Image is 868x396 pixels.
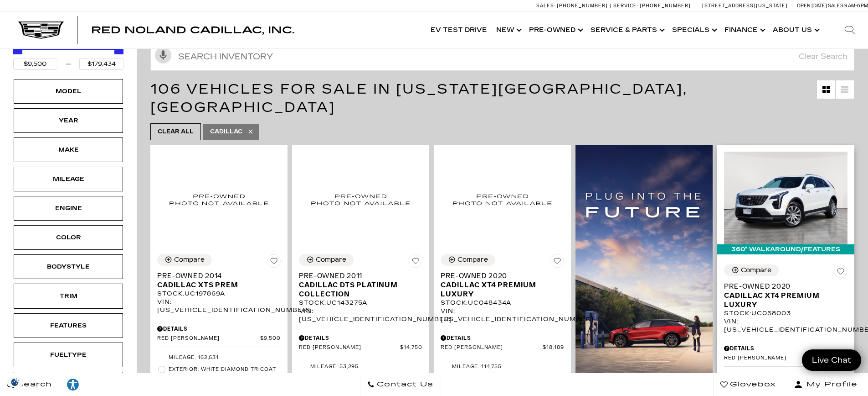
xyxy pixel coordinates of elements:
div: Bodystyle [46,262,91,272]
div: Minimum Price [13,45,22,54]
a: Glovebox [713,373,783,396]
svg: Click to toggle on voice search [155,47,171,63]
span: [PHONE_NUMBER] [557,3,608,9]
a: Red [PERSON_NAME] $18,189 [441,344,564,351]
span: Exterior: White Diamond Tricoat [169,365,281,374]
li: Mileage: 53,295 [299,361,422,373]
span: Cadillac XTS PREM [157,280,274,290]
a: Service: [PHONE_NUMBER] [610,3,693,8]
input: Maximum [79,58,123,70]
button: Compare Vehicle [724,264,779,276]
span: Red Noland Cadillac, Inc. [91,25,294,36]
div: Year [46,116,91,126]
div: Features [46,321,91,331]
div: MakeMake [14,137,123,162]
div: FeaturesFeatures [14,313,123,338]
a: New [492,12,524,48]
input: Search Inventory [150,42,854,71]
a: Pre-Owned 2014Cadillac XTS PREM [157,271,281,290]
span: Sales: [828,3,844,9]
div: Pricing Details - Pre-Owned 2020 Cadillac XT4 Premium Luxury [724,344,847,353]
span: Clear All [158,126,194,137]
a: Explore your accessibility options [59,373,87,396]
div: EngineEngine [14,196,123,221]
button: Save Vehicle [834,264,847,282]
span: Cadillac DTS Platinum Collection [299,280,416,299]
div: MileageMileage [14,167,123,191]
button: Save Vehicle [267,254,281,271]
a: Service & Parts [586,12,668,48]
div: VIN: [US_VEHICLE_IDENTIFICATION_NUMBER] [299,307,422,323]
a: Contact Us [360,373,441,396]
span: Red [PERSON_NAME] [724,355,823,362]
span: Cadillac [210,126,242,137]
span: [PHONE_NUMBER] [640,3,691,9]
span: Glovebox [728,378,776,391]
span: $18,189 [543,344,564,351]
input: Minimum [13,58,57,70]
span: 9 AM-6 PM [844,3,868,9]
span: My Profile [803,378,858,391]
div: Compare [741,266,771,275]
a: Red [PERSON_NAME] $27,000 [724,355,847,362]
a: Sales: [PHONE_NUMBER] [536,3,610,8]
span: Open [DATE] [797,3,827,9]
span: Pre-Owned 2011 [299,271,416,280]
a: EV Test Drive [426,12,492,48]
a: Red Noland Cadillac, Inc. [91,26,294,35]
span: $14,750 [400,344,422,351]
div: Make [46,145,91,155]
button: Open user profile menu [783,373,868,396]
div: Pricing Details - Pre-Owned 2020 Cadillac XT4 Premium Luxury [441,334,564,342]
div: 360° WalkAround/Features [717,244,854,254]
img: 2014 Cadillac XTS PREM [157,152,281,247]
a: Pre-Owned [524,12,586,48]
div: Pricing Details - Pre-Owned 2011 Cadillac DTS Platinum Collection [299,334,422,342]
div: Search [832,12,868,48]
span: Cadillac XT4 Premium Luxury [441,280,557,299]
div: Trim [46,291,91,301]
div: Compare [457,256,488,264]
a: Red [PERSON_NAME] $14,750 [299,344,422,351]
section: Click to Open Cookie Consent Modal [5,377,26,387]
div: Stock : UC048434A [441,299,564,307]
div: Engine [46,203,91,213]
button: Compare Vehicle [299,254,354,266]
span: Service: [613,3,638,9]
div: Mileage [46,174,91,184]
a: Live Chat [802,349,861,371]
button: Save Vehicle [409,254,422,271]
div: YearYear [14,108,123,133]
div: Model [46,86,91,96]
a: Pre-Owned 2020Cadillac XT4 Premium Luxury [724,282,847,309]
span: 106 Vehicles for Sale in [US_STATE][GEOGRAPHIC_DATA], [GEOGRAPHIC_DATA] [150,81,688,116]
div: VIN: [US_VEHICLE_IDENTIFICATION_NUMBER] [724,317,847,334]
div: Stock : UC197869A [157,290,281,298]
button: Save Vehicle [550,254,564,271]
div: Price [13,42,123,70]
div: Fueltype [46,350,91,360]
a: Pre-Owned 2020Cadillac XT4 Premium Luxury [441,271,564,299]
div: Color [46,232,91,243]
span: Pre-Owned 2020 [724,282,841,291]
div: TrimTrim [14,284,123,308]
span: $9,500 [260,335,281,342]
img: Opt-Out Icon [5,377,26,387]
div: ColorColor [14,225,123,250]
img: 2011 Cadillac DTS Platinum Collection [299,152,422,247]
div: ModelModel [14,79,123,104]
div: Compare [316,256,346,264]
span: Pre-Owned 2014 [157,271,274,280]
img: Cadillac Dark Logo with Cadillac White Text [18,21,64,39]
span: Red [PERSON_NAME] [299,344,400,351]
span: Red [PERSON_NAME] [441,344,543,351]
a: Specials [668,12,720,48]
div: VIN: [US_VEHICLE_IDENTIFICATION_NUMBER] [441,307,564,323]
div: Stock : UC143275A [299,299,422,307]
a: [STREET_ADDRESS][US_STATE] [702,3,788,9]
div: Stock : UC058003 [724,309,847,317]
span: Live Chat [807,355,856,365]
img: 2020 Cadillac XT4 Premium Luxury [441,152,564,247]
a: Red [PERSON_NAME] $9,500 [157,335,281,342]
